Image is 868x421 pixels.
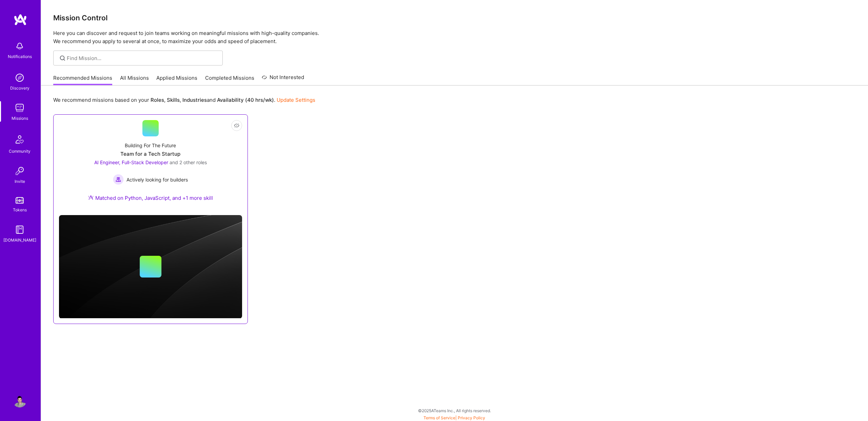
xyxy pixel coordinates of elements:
div: Building For The Future [125,142,176,149]
a: User Avatar [11,394,28,407]
img: User Avatar [13,394,26,407]
a: Not Interested [262,73,304,85]
div: Discovery [10,84,29,92]
h3: Mission Control [53,14,856,22]
div: Invite [15,178,25,185]
i: icon SearchGrey [59,54,66,62]
div: Tokens [13,206,27,213]
div: Notifications [8,53,32,60]
i: icon EyeClosed [234,123,239,128]
a: Terms of Service [423,415,455,420]
img: bell [13,39,26,53]
img: teamwork [13,101,26,115]
span: Actively looking for builders [126,176,188,183]
a: Privacy Policy [458,415,485,420]
a: Building For The FutureTeam for a Tech StartupAI Engineer, Full-Stack Developer and 2 other roles... [59,120,242,210]
b: Industries [182,97,207,103]
p: Here you can discover and request to join teams working on meaningful missions with high-quality ... [53,29,856,45]
b: Roles [151,97,164,103]
a: Update Settings [277,97,315,103]
img: cover [59,215,242,319]
a: Applied Missions [156,74,197,85]
span: AI Engineer, Full-Stack Developer [94,159,168,165]
a: Recommended Missions [53,74,112,85]
img: tokens [16,197,24,204]
b: Availability (40 hrs/wk) [217,97,274,103]
p: We recommend missions based on your , , and . [53,96,315,103]
b: Skills [167,97,180,103]
img: Ateam Purple Icon [88,195,94,200]
div: Missions [12,115,28,122]
div: Community [9,148,31,155]
img: discovery [13,71,26,84]
div: Matched on Python, JavaScript, and +1 more skill [88,194,213,202]
img: guide book [13,223,26,236]
span: and 2 other roles [170,159,207,165]
img: Community [12,131,28,148]
div: Team for a Tech Startup [120,150,180,157]
a: Completed Missions [205,74,254,85]
img: Invite [13,164,26,178]
img: logo [14,14,27,26]
input: Find Mission... [67,55,218,62]
img: Actively looking for builders [113,174,124,185]
div: © 2025 ATeams Inc., All rights reserved. [41,402,868,419]
span: | [423,415,485,420]
a: All Missions [120,74,149,85]
div: [DOMAIN_NAME] [3,236,36,244]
